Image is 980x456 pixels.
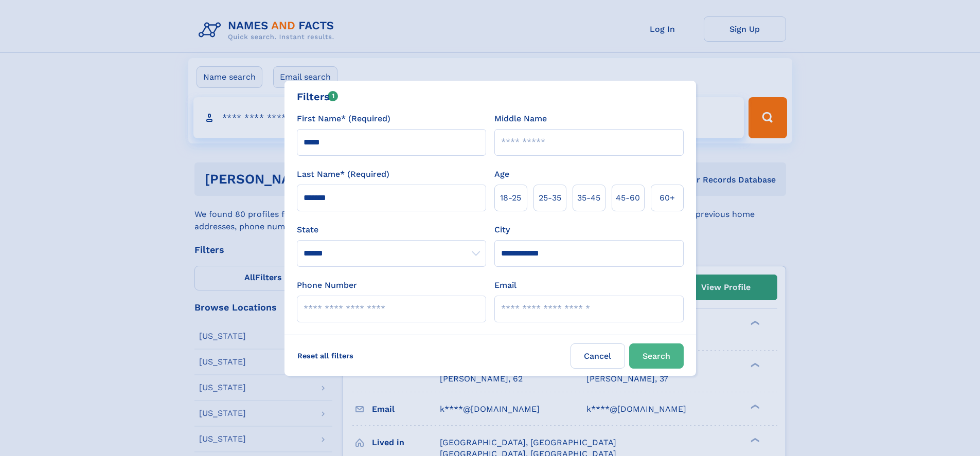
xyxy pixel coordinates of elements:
span: 25‑35 [539,192,561,204]
button: Search [629,343,684,369]
label: Middle Name [494,113,547,125]
label: Last Name* (Required) [297,168,389,180]
label: Cancel [571,343,625,369]
label: City [494,224,510,236]
span: 45‑60 [616,192,640,204]
span: 18‑25 [500,192,521,204]
label: Age [494,168,509,180]
label: Phone Number [297,279,357,291]
label: State [297,224,486,236]
div: Filters [297,89,338,104]
span: 60+ [660,192,675,204]
span: 35‑45 [577,192,600,204]
label: Reset all filters [291,343,360,368]
label: First Name* (Required) [297,113,390,125]
label: Email [494,279,516,291]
